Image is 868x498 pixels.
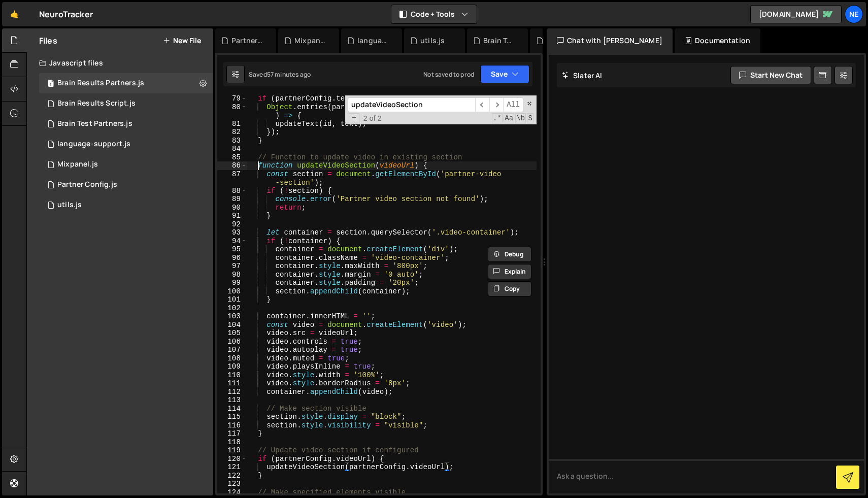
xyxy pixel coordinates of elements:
div: 89 [217,195,247,204]
div: Saved [249,70,311,79]
span: ​ [475,97,489,112]
div: 97 [217,262,247,271]
span: 1 [48,80,54,88]
span: Alt-Enter [503,97,523,112]
h2: Slater AI [562,71,603,80]
h2: Files [39,35,57,46]
div: 99 [217,279,247,287]
div: Partner Config.js [231,36,264,46]
div: 10193/36817.js [39,154,213,175]
div: 111 [217,379,247,388]
div: 101 [217,295,247,304]
div: 108 [217,354,247,363]
div: 121 [217,463,247,472]
span: Whole Word Search [515,113,526,123]
div: Not saved to prod [423,70,474,79]
span: CaseSensitive Search [504,113,514,123]
div: Mixpanel.js [294,36,327,46]
div: 114 [217,405,247,413]
div: 93 [217,228,247,237]
span: ​ [489,97,504,112]
button: Start new chat [730,66,811,84]
div: NeuroTracker [39,8,93,20]
div: 120 [217,455,247,463]
div: Brain Results Script.js [57,99,136,108]
div: 110 [217,371,247,380]
div: 91 [217,212,247,220]
div: 112 [217,388,247,396]
div: 119 [217,446,247,455]
div: Javascript files [27,53,213,73]
div: 80 [217,103,247,120]
div: 92 [217,220,247,229]
button: Copy [488,281,531,296]
div: 104 [217,321,247,329]
div: 103 [217,312,247,321]
span: Search In Selection [527,113,533,123]
a: [DOMAIN_NAME] [750,5,842,23]
div: Partner Config.js [57,180,117,189]
div: 90 [217,204,247,212]
div: 100 [217,287,247,296]
div: 96 [217,254,247,262]
div: 109 [217,362,247,371]
div: 116 [217,421,247,430]
div: 106 [217,338,247,346]
div: 113 [217,396,247,405]
div: utils.js [420,36,445,46]
div: 105 [217,329,247,338]
button: Debug [488,247,531,262]
div: 98 [217,271,247,279]
input: Search for [348,97,475,112]
div: 81 [217,120,247,128]
div: 10193/22976.js [39,195,213,215]
div: 57 minutes ago [267,70,311,79]
div: 124 [217,488,247,497]
div: language-support.js [357,36,390,46]
div: 79 [217,94,247,103]
div: Brain Results Partners.js [57,79,144,88]
span: 2 of 2 [359,114,386,123]
button: Save [480,65,529,83]
div: 88 [217,187,247,195]
div: 117 [217,429,247,438]
div: 118 [217,438,247,447]
a: 🤙 [2,2,27,26]
div: 10193/29054.js [39,114,213,134]
div: 102 [217,304,247,313]
div: 84 [217,145,247,153]
span: Toggle Replace mode [349,113,359,123]
div: 86 [217,161,247,170]
button: Code + Tools [391,5,477,23]
button: Explain [488,264,531,279]
div: 115 [217,413,247,421]
span: RegExp Search [492,113,503,123]
div: Documentation [675,28,760,53]
div: Chat with [PERSON_NAME] [547,28,673,53]
div: 122 [217,472,247,480]
div: 10193/29405.js [39,134,213,154]
a: Ne [845,5,863,23]
div: utils.js [57,201,82,210]
div: 95 [217,245,247,254]
div: 10193/42700.js [39,73,213,93]
div: 83 [217,137,247,145]
div: 107 [217,346,247,354]
div: Brain Test Partners.js [483,36,516,46]
div: 85 [217,153,247,162]
div: 94 [217,237,247,246]
div: Brain Test Partners.js [57,119,132,128]
div: language-support.js [57,140,130,149]
div: 123 [217,480,247,488]
div: 87 [217,170,247,187]
div: 10193/44615.js [39,175,213,195]
div: 10193/22950.js [39,93,213,114]
div: Mixpanel.js [57,160,98,169]
div: 82 [217,128,247,137]
button: New File [163,37,201,45]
